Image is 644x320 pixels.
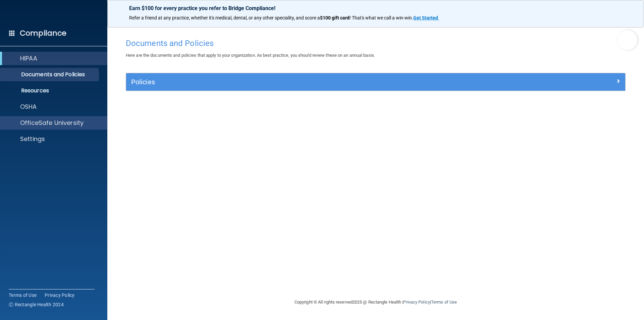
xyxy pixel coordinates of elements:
span: Refer a friend at any practice, whether it's medical, dental, or any other speciality, and score a [129,15,320,20]
p: Earn $100 for every practice you refer to Bridge Compliance! [129,5,622,11]
h4: Documents and Policies [126,39,626,48]
img: PMB logo [8,7,99,20]
a: Terms of Use [9,292,37,299]
strong: Get Started [413,15,438,20]
span: Here are the documents and policies that apply to your organization. As best practice, you should... [126,53,375,58]
p: Settings [20,135,45,143]
p: Resources [4,87,96,94]
div: Copyright © All rights reserved 2025 @ Rectangle Health | | [253,291,498,313]
p: OSHA [20,103,37,111]
span: ! That's what we call a win-win. [350,15,413,20]
span: Ⓒ Rectangle Health 2024 [9,301,64,308]
a: Policies [131,77,620,87]
p: HIPAA [20,54,37,62]
a: Terms of Use [431,300,457,305]
strong: $100 gift card [320,15,350,20]
a: Settings [8,135,98,143]
p: Documents and Policies [4,71,96,78]
h4: Compliance [20,29,66,38]
button: Open Resource Center [618,30,637,50]
a: Get Started [413,15,439,20]
a: OSHA [8,103,98,111]
p: OfficeSafe University [20,119,84,127]
a: Privacy Policy [403,300,430,305]
a: HIPAA [8,54,97,62]
a: OfficeSafe University [8,119,98,127]
a: Privacy Policy [45,292,75,299]
h5: Policies [131,78,495,86]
